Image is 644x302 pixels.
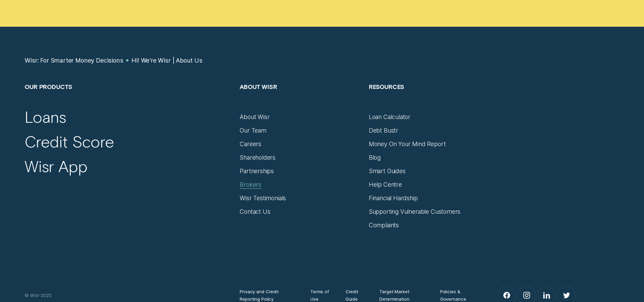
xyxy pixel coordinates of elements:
a: Loans [25,107,66,127]
a: Shareholders [240,154,276,161]
a: Debt Bustr [369,127,398,134]
a: Supporting Vulnerable Customers [369,208,461,215]
a: Loan Calculator [369,113,410,121]
a: Brokers [240,181,261,188]
a: Financial Hardship [369,194,418,202]
a: Complaints [369,222,399,229]
a: Help Centre [369,181,402,188]
div: © Wisr 2025 [21,292,236,299]
a: Hi! We're Wisr | About Us [132,57,202,64]
h2: Our Products [25,83,232,113]
a: Wisr App [25,157,87,176]
h2: Resources [369,83,490,113]
a: Smart Guides [369,167,406,175]
a: Wisr Testimonials [240,194,286,202]
a: Money On Your Mind Report [369,140,446,148]
a: Partnerships [240,167,274,175]
a: Credit Score [25,132,114,152]
a: About Wisr [240,113,269,121]
a: Blog [369,154,381,161]
a: Contact Us [240,208,270,215]
h2: About Wisr [240,83,361,113]
a: Our Team [240,127,266,134]
a: Wisr: For Smarter Money Decisions [25,57,123,64]
a: Careers [240,140,261,148]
